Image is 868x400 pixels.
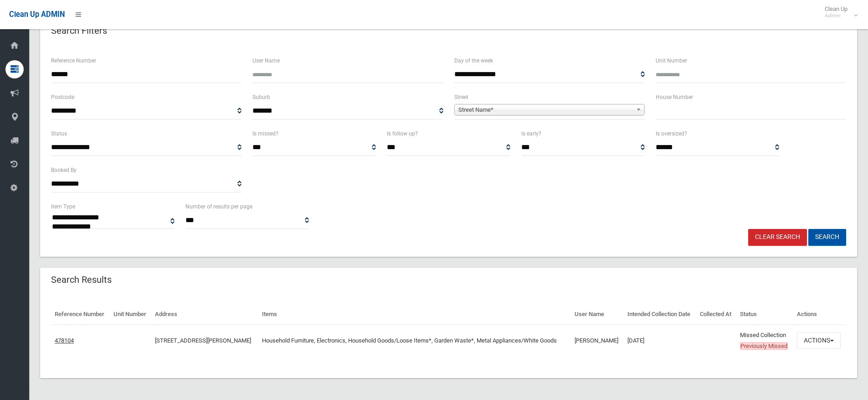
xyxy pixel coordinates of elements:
[808,229,846,246] button: Search
[252,56,280,66] label: User Name
[740,342,788,350] span: Previously Missed
[51,129,67,139] label: Status
[51,304,110,325] th: Reference Number
[258,304,571,325] th: Items
[110,304,151,325] th: Unit Number
[624,325,696,356] td: [DATE]
[151,304,258,325] th: Address
[797,332,841,349] button: Actions
[571,304,624,325] th: User Name
[258,325,571,356] td: Household Furniture, Electronics, Household Goods/Loose Items*, Garden Waste*, Metal Appliances/W...
[40,22,118,40] header: Search Filters
[51,165,77,175] label: Booked By
[656,92,693,102] label: House Number
[736,304,793,325] th: Status
[571,325,624,356] td: [PERSON_NAME]
[736,325,793,356] td: Missed Collection
[51,202,75,212] label: Item Type
[656,129,687,139] label: Is oversized?
[624,304,696,325] th: Intended Collection Date
[185,202,252,212] label: Number of results per page
[458,104,632,115] span: Street Name*
[40,271,123,289] header: Search Results
[820,5,857,19] span: Clean Up
[155,337,251,344] a: [STREET_ADDRESS][PERSON_NAME]
[252,92,270,102] label: Suburb
[51,92,74,102] label: Postcode
[521,129,541,139] label: Is early?
[51,56,96,66] label: Reference Number
[454,56,493,66] label: Day of the week
[656,56,687,66] label: Unit Number
[454,92,468,102] label: Street
[55,337,74,344] a: 478104
[825,12,847,19] small: Admin
[252,129,278,139] label: Is missed?
[748,229,807,246] a: Clear Search
[387,129,418,139] label: Is follow up?
[793,304,846,325] th: Actions
[9,10,65,19] span: Clean Up ADMIN
[696,304,736,325] th: Collected At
